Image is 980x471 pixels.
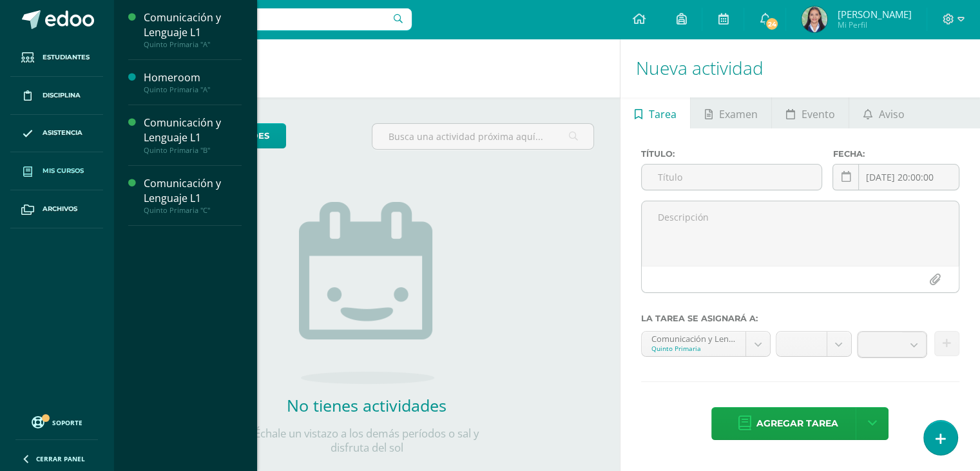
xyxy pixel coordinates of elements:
[719,99,758,130] span: Examen
[10,39,103,77] a: Estudiantes
[238,426,495,455] p: Échale un vistazo a los demás períodos o sal y disfruta del sol
[144,10,242,40] div: Comunicación y Lenguaje L1
[772,97,849,128] a: Evento
[144,85,242,94] div: Quinto Primaria "A"
[122,8,412,30] input: Busca un usuario...
[43,128,82,138] span: Asistencia
[129,39,604,97] h1: Actividades
[10,77,103,115] a: Disciplina
[299,202,434,384] img: no_activities.png
[802,99,835,130] span: Evento
[691,97,771,128] a: Examen
[43,90,81,101] span: Disciplina
[144,176,242,206] div: Comunicación y Lenguaje L1
[641,149,823,159] label: Título:
[636,39,965,97] h1: Nueva actividad
[52,418,82,427] span: Soporte
[144,115,242,145] div: Comunicación y Lenguaje L1
[10,190,103,228] a: Archivos
[144,146,242,155] div: Quinto Primaria "B"
[765,17,779,31] span: 24
[43,166,84,176] span: Mis cursos
[43,52,90,63] span: Estudiantes
[238,394,495,416] h2: No tienes actividades
[837,8,911,21] span: [PERSON_NAME]
[837,19,911,30] span: Mi Perfil
[849,97,918,128] a: Aviso
[36,454,85,463] span: Cerrar panel
[642,332,770,356] a: Comunicación y Lenguaje L1 'A'Quinto Primaria
[642,165,822,190] input: Título
[879,99,905,130] span: Aviso
[144,70,242,94] a: HomeroomQuinto Primaria "A"
[144,40,242,49] div: Quinto Primaria "A"
[10,152,103,190] a: Mis cursos
[651,332,736,344] div: Comunicación y Lenguaje L1 'A'
[144,115,242,154] a: Comunicación y Lenguaje L1Quinto Primaria "B"
[641,314,959,323] label: La tarea se asignará a:
[833,165,959,190] input: Fecha de entrega
[802,6,827,32] img: 018c042a8e8dd272ac269bce2b175a24.png
[144,206,242,215] div: Quinto Primaria "C"
[10,115,103,153] a: Asistencia
[651,344,736,353] div: Quinto Primaria
[756,408,838,439] span: Agregar tarea
[43,204,77,214] span: Archivos
[144,176,242,215] a: Comunicación y Lenguaje L1Quinto Primaria "C"
[144,70,242,85] div: Homeroom
[372,124,593,149] input: Busca una actividad próxima aquí...
[15,413,98,430] a: Soporte
[620,97,690,128] a: Tarea
[649,99,677,130] span: Tarea
[144,10,242,49] a: Comunicación y Lenguaje L1Quinto Primaria "A"
[832,149,959,159] label: Fecha:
